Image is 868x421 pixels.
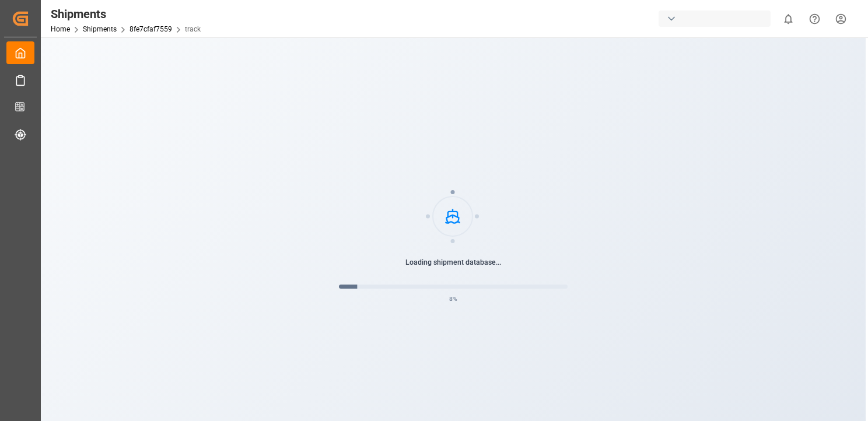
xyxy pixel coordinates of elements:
[51,5,201,23] div: Shipments
[51,25,70,33] a: Home
[775,6,801,32] button: show 0 new notifications
[129,25,172,33] a: 8fe7cfaf7559
[801,6,828,32] button: Help Center
[83,25,117,33] a: Shipments
[449,294,457,304] span: 8 %
[339,257,568,268] p: Loading shipment database...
